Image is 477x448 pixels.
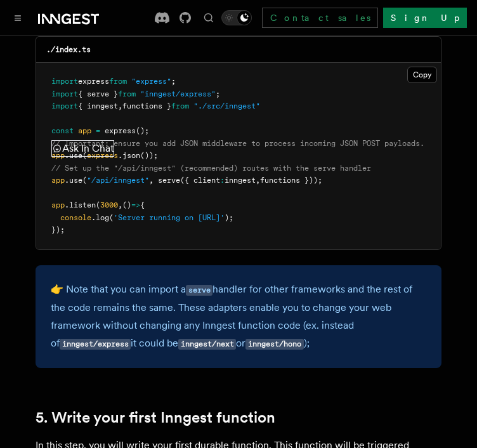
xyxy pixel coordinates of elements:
span: .log [91,213,109,222]
span: "./src/inngest" [193,102,260,110]
a: 5. Write your first Inngest function [36,409,275,426]
span: // Set up the "/api/inngest" (recommended) routes with the serve handler [51,164,371,173]
a: Sign Up [383,8,467,28]
span: express [78,77,109,86]
span: functions } [122,102,171,110]
span: // Important: ensure you add JSON middleware to process incoming JSON POST payloads. [51,139,424,148]
span: from [109,77,127,86]
p: 👉 Note that you can import a handler for other frameworks and the rest of the code remains the sa... [51,280,426,353]
img: Ask In Chat [52,143,62,154]
span: () [122,201,131,209]
span: 'Server running on [URL]' [114,213,225,222]
span: express [105,126,136,135]
span: app [51,176,65,185]
span: ( [96,201,100,209]
span: 3000 [100,201,118,209]
span: , [118,102,122,110]
code: inngest/express [60,339,131,350]
span: ()); [140,151,158,160]
button: Toggle dark mode [221,10,252,25]
code: inngest/next [178,339,236,350]
a: Contact sales [262,8,378,28]
span: , [118,201,122,209]
span: from [118,89,136,98]
span: "inngest/express" [140,89,216,98]
span: inngest [225,176,256,185]
span: serve [158,176,180,185]
span: .listen [65,201,96,209]
span: }); [51,225,65,234]
span: console [60,213,91,222]
span: app [51,201,65,209]
span: (); [136,126,149,135]
span: "/api/inngest" [87,176,149,185]
button: Ask In Chat [52,141,114,156]
span: , [149,176,154,185]
code: ./index.ts [46,45,91,54]
button: Toggle navigation [10,10,25,25]
span: { inngest [78,102,118,110]
button: Copy [407,67,437,83]
span: import [51,77,78,86]
span: "express" [131,77,171,86]
span: => [131,201,140,209]
code: serve [186,285,212,296]
span: , [256,176,260,185]
span: .json [118,151,140,160]
button: Find something... [201,10,216,25]
span: ); [225,213,233,222]
span: = [96,126,100,135]
code: inngest/hono [245,339,303,350]
span: ({ client [180,176,220,185]
span: const [51,126,74,135]
span: { [140,201,145,209]
span: ; [216,89,220,98]
span: ( [82,176,87,185]
span: import [51,102,78,110]
span: functions })); [260,176,322,185]
span: app [78,126,91,135]
span: { serve } [78,89,118,98]
span: .use [65,176,82,185]
span: Ask In Chat [62,141,114,156]
span: ( [109,213,114,222]
span: ; [171,77,176,86]
span: from [171,102,189,110]
span: import [51,89,78,98]
span: : [220,176,225,185]
a: serve [186,283,212,295]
